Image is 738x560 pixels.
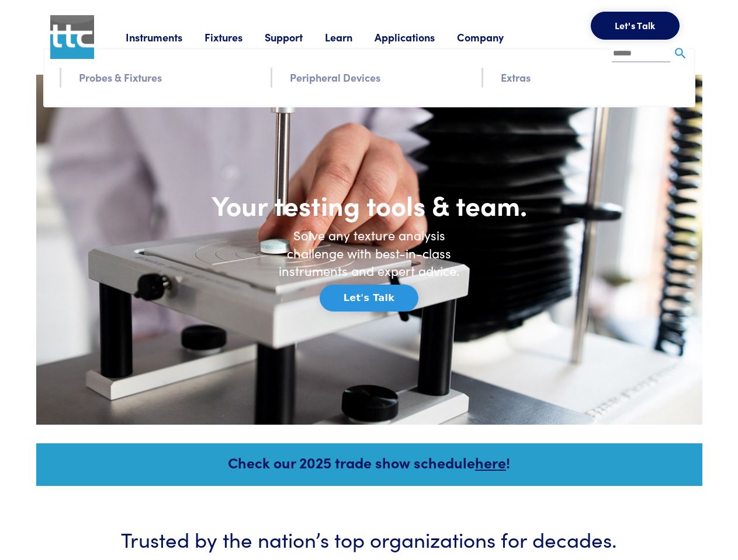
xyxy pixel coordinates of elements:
h1: Your testing tools & team. [171,188,568,222]
a: Support [265,30,325,44]
a: here [475,452,506,473]
img: ttc_logo_1x1_v1.0.png [50,15,94,59]
a: Extras [501,69,531,86]
a: Probes & Fixtures [79,69,162,86]
button: Let's Talk [320,285,418,311]
h3: Trusted by the nation’s top organizations for decades. [71,524,667,553]
button: Let's Talk [591,12,680,40]
h5: Check our 2025 trade show schedule ! [52,452,687,473]
a: Fixtures [205,30,265,44]
a: Applications [375,30,457,44]
a: Instruments [126,30,205,44]
a: Peripheral Devices [290,69,380,86]
h6: Solve any texture analysis challenge with best-in-class instruments and expert advice. [270,226,469,280]
a: Company [457,30,526,44]
a: Learn [325,30,375,44]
